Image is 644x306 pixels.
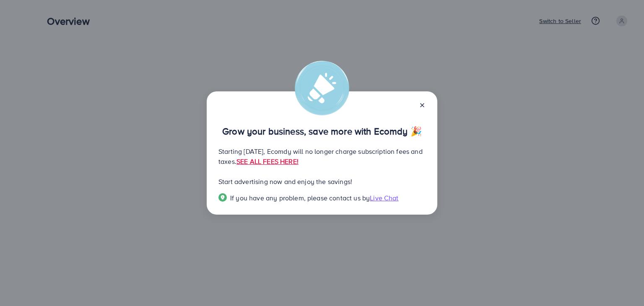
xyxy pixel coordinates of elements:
[218,146,426,166] p: Starting [DATE], Ecomdy will no longer charge subscription fees and taxes.
[236,157,299,166] a: SEE ALL FEES HERE!
[218,193,227,202] img: Popup guide
[218,126,426,136] p: Grow your business, save more with Ecomdy 🎉
[230,193,370,202] span: If you have any problem, please contact us by
[218,176,426,187] p: Start advertising now and enjoy the savings!
[295,61,349,115] img: alert
[370,193,398,202] span: Live Chat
